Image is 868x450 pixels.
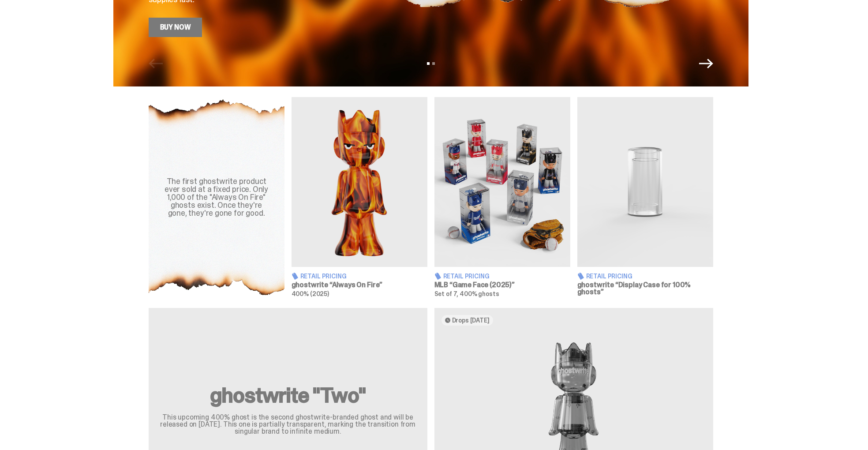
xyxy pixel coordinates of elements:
[292,281,427,289] h3: ghostwrite “Always On Fire”
[159,414,417,435] p: This upcoming 400% ghost is the second ghostwrite-branded ghost and will be released on [DATE]. T...
[149,18,202,37] a: Buy Now
[443,273,490,279] span: Retail Pricing
[577,97,713,267] img: Display Case for 100% ghosts
[434,290,499,298] span: Set of 7, 400% ghosts
[159,385,417,406] h2: ghostwrite "Two"
[577,97,713,297] a: Display Case for 100% ghosts Retail Pricing
[292,290,329,298] span: 400% (2025)
[452,317,490,324] span: Drops [DATE]
[300,273,347,279] span: Retail Pricing
[434,281,570,289] h3: MLB “Game Face (2025)”
[434,97,570,297] a: Game Face (2025) Retail Pricing
[432,62,435,65] button: View slide 2
[586,273,632,279] span: Retail Pricing
[699,56,713,71] button: Next
[577,281,713,296] h3: ghostwrite “Display Case for 100% ghosts”
[427,62,430,65] button: View slide 1
[159,177,274,217] div: The first ghostwrite product ever sold at a fixed price. Only 1,000 of the "Always On Fire" ghost...
[292,97,427,267] img: Always On Fire
[292,97,427,297] a: Always On Fire Retail Pricing
[434,97,570,267] img: Game Face (2025)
